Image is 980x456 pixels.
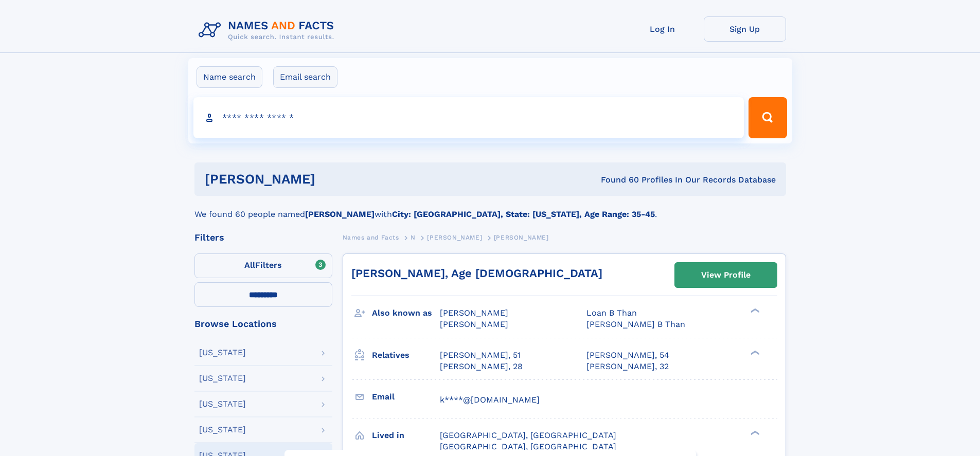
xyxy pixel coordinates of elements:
[440,308,508,318] span: [PERSON_NAME]
[194,253,332,278] label: Filters
[199,400,246,408] div: [US_STATE]
[749,97,787,138] button: Search Button
[351,267,602,280] a: [PERSON_NAME], Age [DEMOGRAPHIC_DATA]
[427,231,482,244] a: [PERSON_NAME]
[194,16,343,44] img: Logo Names and Facts
[748,349,760,356] div: ❯
[586,361,669,372] a: [PERSON_NAME], 32
[621,16,704,42] a: Log In
[748,429,760,436] div: ❯
[675,263,777,287] a: View Profile
[440,442,616,451] span: [GEOGRAPHIC_DATA], [GEOGRAPHIC_DATA]
[199,349,246,357] div: [US_STATE]
[193,97,744,138] input: search input
[372,427,440,444] h3: Lived in
[440,430,616,440] span: [GEOGRAPHIC_DATA], [GEOGRAPHIC_DATA]
[273,66,337,88] label: Email search
[372,388,440,406] h3: Email
[440,350,521,361] a: [PERSON_NAME], 51
[411,234,416,241] span: N
[586,308,637,318] span: Loan B Than
[372,304,440,322] h3: Also known as
[199,426,246,434] div: [US_STATE]
[197,66,262,88] label: Name search
[244,260,255,270] span: All
[199,374,246,382] div: [US_STATE]
[427,234,482,241] span: [PERSON_NAME]
[194,196,786,221] div: We found 60 people named with .
[704,16,786,42] a: Sign Up
[494,234,549,241] span: [PERSON_NAME]
[458,174,776,186] div: Found 60 Profiles In Our Records Database
[748,307,760,314] div: ❯
[343,231,399,244] a: Names and Facts
[440,361,523,372] a: [PERSON_NAME], 28
[440,319,508,329] span: [PERSON_NAME]
[586,350,669,361] a: [PERSON_NAME], 54
[701,263,751,287] div: View Profile
[194,319,332,329] div: Browse Locations
[205,173,458,186] h1: [PERSON_NAME]
[194,233,332,242] div: Filters
[411,231,416,244] a: N
[392,209,655,219] b: City: [GEOGRAPHIC_DATA], State: [US_STATE], Age Range: 35-45
[372,346,440,364] h3: Relatives
[586,319,685,329] span: [PERSON_NAME] B Than
[305,209,375,219] b: [PERSON_NAME]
